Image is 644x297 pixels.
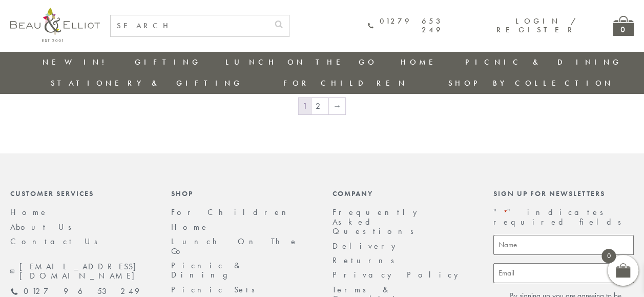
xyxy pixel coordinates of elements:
[329,98,345,114] a: →
[171,284,262,295] a: Picnic Sets
[299,98,311,114] span: Page 1
[613,16,634,36] a: 0
[171,236,298,256] a: Lunch On The Go
[496,16,577,35] a: Login / Register
[10,236,105,247] a: Contact Us
[493,235,634,255] input: Name
[171,189,311,197] div: Shop
[311,98,328,114] a: Page 2
[135,57,201,67] a: Gifting
[10,207,48,217] a: Home
[111,15,268,36] input: SEARCH
[225,57,377,67] a: Lunch On The Go
[171,207,294,217] a: For Children
[333,255,401,266] a: Returns
[43,57,111,67] a: New in!
[493,263,634,283] input: Email
[401,57,442,67] a: Home
[10,287,139,296] a: 01279 653 249
[465,57,622,67] a: Picnic & Dining
[493,208,634,227] p: " " indicates required fields
[10,222,78,232] a: About Us
[333,269,464,280] a: Privacy Policy
[10,8,100,42] img: logo
[10,97,634,117] nav: Product Pagination
[10,189,151,197] div: Customer Services
[171,260,243,280] a: Picnic & Dining
[283,78,408,88] a: For Children
[368,17,443,35] a: 01279 653 249
[51,78,243,88] a: Stationery & Gifting
[171,222,209,232] a: Home
[448,78,614,88] a: Shop by collection
[10,262,151,281] a: [EMAIL_ADDRESS][DOMAIN_NAME]
[333,241,401,251] a: Delivery
[493,189,634,197] div: Sign up for newsletters
[333,189,473,197] div: Company
[601,249,616,263] span: 0
[333,207,423,236] a: Frequently Asked Questions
